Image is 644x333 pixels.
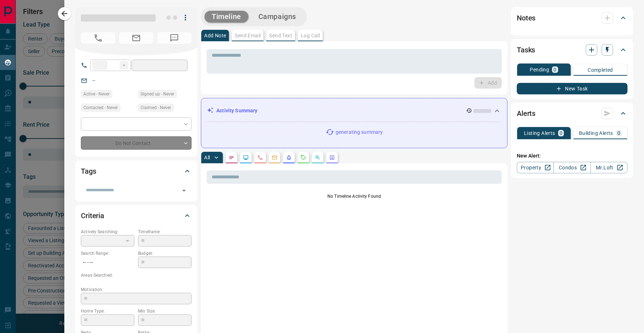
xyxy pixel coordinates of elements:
[81,136,192,150] div: Do Not Contact
[179,186,189,196] button: Open
[590,162,627,173] a: Mr.Loft
[257,155,263,160] svg: Calls
[81,286,192,293] p: Motivation:
[81,165,96,177] h2: Tags
[83,90,110,98] span: Active - Never
[517,83,627,94] button: New Task
[315,155,321,160] svg: Opportunities
[517,41,627,58] div: Tasks
[204,33,226,38] p: Add Note
[517,44,535,56] h2: Tasks
[204,11,248,23] button: Timeline
[81,308,134,314] p: Home Type:
[553,67,556,72] p: 0
[138,229,192,235] p: Timeframe:
[119,32,153,44] span: No Email
[157,32,192,44] span: No Number
[216,107,257,114] p: Activity Summary
[272,155,277,160] svg: Emails
[553,162,590,173] a: Condos
[81,257,134,268] p: -- - --
[204,155,210,160] p: All
[138,250,192,257] p: Budget:
[588,67,613,72] p: Completed
[286,155,292,160] svg: Listing Alerts
[243,155,249,160] svg: Lead Browsing Activity
[517,152,627,160] p: New Alert:
[81,210,104,221] h2: Criteria
[138,308,192,314] p: Min Size:
[517,12,535,24] h2: Notes
[81,250,134,257] p: Search Range:
[560,131,562,136] p: 0
[207,193,502,200] p: No Timeline Activity Found
[251,11,303,23] button: Campaigns
[229,155,234,160] svg: Notes
[517,108,535,119] h2: Alerts
[336,128,383,136] p: generating summary
[300,155,306,160] svg: Requests
[141,90,174,98] span: Signed up - Never
[92,78,95,83] a: --
[81,207,192,224] div: Criteria
[83,104,118,111] span: Contacted - Never
[517,105,627,122] div: Alerts
[81,163,192,180] div: Tags
[530,67,549,72] p: Pending
[524,131,555,136] p: Listing Alerts
[81,32,115,44] span: No Number
[579,131,613,136] p: Building Alerts
[517,9,627,27] div: Notes
[517,162,554,173] a: Property
[207,104,501,117] div: Activity Summary
[617,131,620,136] p: 0
[81,272,192,278] p: Areas Searched:
[329,155,335,160] svg: Agent Actions
[141,104,171,111] span: Claimed - Never
[81,229,134,235] p: Actively Searching:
